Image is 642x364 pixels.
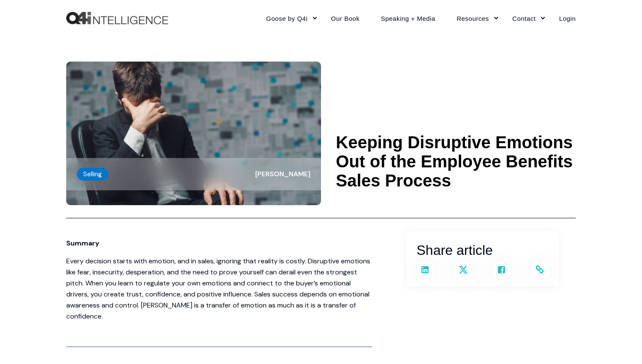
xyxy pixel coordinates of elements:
p: Every decision starts with emotion, and in sales, ignoring that reality is costly. Disruptive emo... [66,256,372,322]
label: Selling [77,168,108,181]
a: Back to Home [66,12,168,25]
p: Summary [66,238,372,249]
h3: Share article [417,240,548,261]
img: Q4intelligence, LLC logo [66,12,168,25]
img: A worried salesperson with his head in his hand, representing repressed emotions [66,62,321,205]
span: [PERSON_NAME] [255,169,310,178]
h1: Keeping Disruptive Emotions Out of the Employee Benefits Sales Process [336,133,576,190]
